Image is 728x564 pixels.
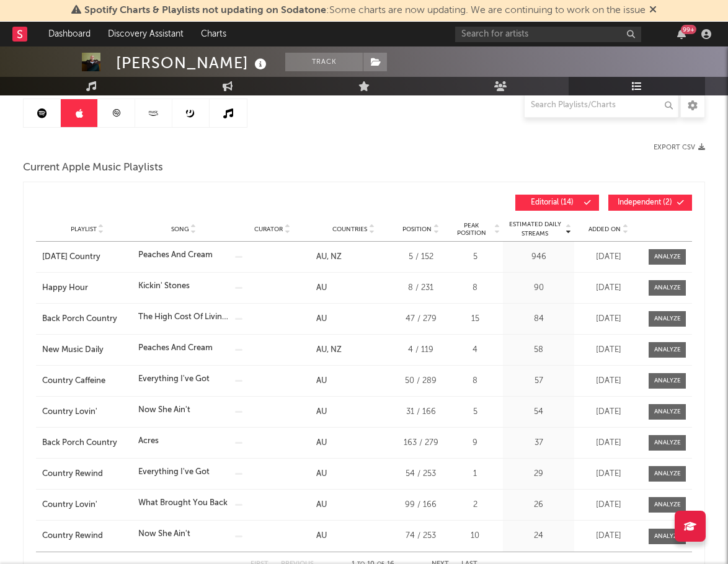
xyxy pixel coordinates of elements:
div: [DATE] [577,344,639,356]
a: Country Lovin' [42,499,132,511]
span: Playlist [71,226,97,233]
div: Now She Ain't [138,404,190,416]
a: AU [316,439,327,447]
a: Charts [192,22,235,46]
div: [DATE] [577,406,639,418]
button: Editorial(14) [515,195,599,211]
div: 58 [506,344,571,356]
div: 37 [506,437,571,449]
a: AU [316,253,327,261]
a: AU [316,501,327,509]
div: Kickin' Stones [138,280,190,293]
a: Discovery Assistant [99,22,192,46]
div: [PERSON_NAME] [116,53,270,73]
a: AU [316,408,327,416]
div: Everything I've Got [138,466,210,478]
span: Independent ( 2 ) [616,199,673,206]
div: 4 [450,344,500,356]
a: NZ [327,346,342,354]
a: Country Caffeine [42,375,132,387]
input: Search Playlists/Charts [524,93,679,118]
div: 8 [450,282,500,294]
div: 946 [506,251,571,263]
div: 90 [506,282,571,294]
div: 99 / 166 [397,499,444,511]
a: AU [316,470,327,478]
span: Editorial ( 14 ) [523,199,580,206]
div: 163 / 279 [397,437,444,449]
button: Independent(2) [608,195,692,211]
a: Happy Hour [42,282,132,294]
div: 24 [506,530,571,542]
div: 8 / 231 [397,282,444,294]
span: Song [171,226,189,233]
a: Dashboard [40,22,99,46]
div: 9 [450,437,500,449]
div: 2 [450,499,500,511]
a: AU [316,346,327,354]
div: 5 [450,251,500,263]
div: 8 [450,375,500,387]
div: [DATE] [577,437,639,449]
span: : Some charts are now updating. We are continuing to work on the issue [84,6,646,15]
div: 31 / 166 [397,406,444,418]
a: Back Porch Country [42,313,132,325]
span: Position [402,226,432,233]
div: 15 [450,313,500,325]
div: Peaches And Cream [138,342,213,355]
div: The High Cost Of Living (feat. [PERSON_NAME]) [138,311,228,324]
div: 74 / 253 [397,530,444,542]
div: [DATE] [577,468,639,480]
button: Export CSV [654,144,705,151]
div: [DATE] [577,251,639,263]
a: Country Lovin' [42,406,132,418]
span: Estimated Daily Streams [506,220,564,239]
a: AU [316,315,327,323]
button: Track [285,53,363,71]
div: 47 / 279 [397,313,444,325]
span: Spotify Charts & Playlists not updating on Sodatone [84,6,326,15]
div: 5 [450,406,500,418]
div: 54 / 253 [397,468,444,480]
span: Added On [588,226,621,233]
div: 29 [506,468,571,480]
span: Current Apple Music Playlists [23,161,163,175]
div: 50 / 289 [397,375,444,387]
div: 54 [506,406,571,418]
div: [DATE] [577,282,639,294]
a: Back Porch Country [42,437,132,449]
div: 4 / 119 [397,344,444,356]
div: [DATE] [577,313,639,325]
span: Curator [254,226,283,233]
span: Countries [332,226,367,233]
a: AU [316,284,327,292]
div: What Brought You Back [138,497,228,509]
button: 99+ [677,29,686,39]
a: NZ [327,253,342,261]
div: [DATE] [577,530,639,542]
div: Everything I've Got [138,373,210,386]
a: Country Rewind [42,530,132,542]
div: Acres [138,435,159,447]
div: 5 / 152 [397,251,444,263]
div: 99 + [681,25,696,34]
div: 26 [506,499,571,511]
a: New Music Daily [42,344,132,356]
span: Peak Position [450,222,492,237]
a: AU [316,532,327,540]
div: 1 [450,468,500,480]
a: [DATE] Country [42,251,132,263]
div: 57 [506,375,571,387]
a: Country Rewind [42,468,132,480]
span: Dismiss [649,6,657,15]
div: Peaches And Cream [138,249,213,262]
